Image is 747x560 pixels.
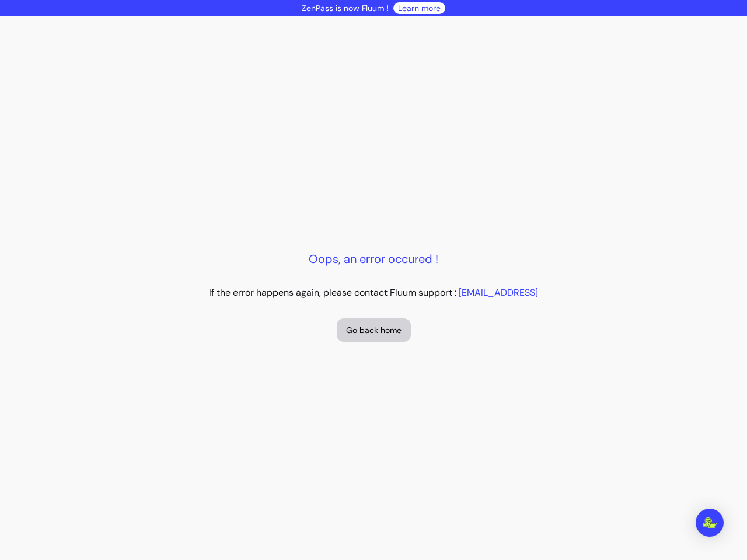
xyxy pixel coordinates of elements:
button: Go back home [337,318,411,342]
a: Learn more [398,2,441,14]
div: Open Intercom Messenger [696,509,724,537]
p: If the error happens again, please contact Fluum support : [209,286,538,300]
a: [EMAIL_ADDRESS] [459,286,538,299]
p: ZenPass is now Fluum ! [302,2,389,14]
p: Oops, an error occured ! [309,251,438,267]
